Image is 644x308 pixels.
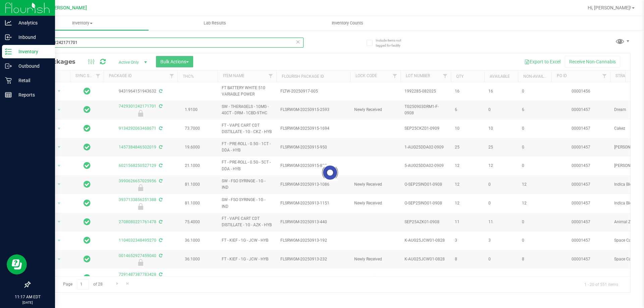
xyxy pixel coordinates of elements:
[16,16,149,30] a: Inventory
[376,38,409,48] span: Include items not tagged for facility
[12,76,52,84] p: Retail
[12,91,52,99] p: Reports
[12,48,52,56] p: Inventory
[5,91,12,98] inline-svg: Reports
[50,5,87,11] span: [PERSON_NAME]
[16,20,149,26] span: Inventory
[12,62,52,70] p: Outbound
[12,33,52,41] p: Inbound
[323,20,372,26] span: Inventory Counts
[149,16,281,30] a: Lab Results
[5,19,12,26] inline-svg: Analytics
[5,34,12,41] inline-svg: Inbound
[12,19,52,27] p: Analytics
[3,300,52,305] p: [DATE]
[281,16,414,30] a: Inventory Counts
[296,38,300,46] span: Clear
[30,38,304,48] input: Search Package ID, Item Name, SKU, Lot or Part Number...
[7,254,27,274] iframe: Resource center
[5,63,12,69] inline-svg: Outbound
[3,294,52,300] p: 11:17 AM EDT
[195,20,235,26] span: Lab Results
[5,48,12,55] inline-svg: Inventory
[5,77,12,84] inline-svg: Retail
[588,5,631,10] span: Hi, [PERSON_NAME]!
